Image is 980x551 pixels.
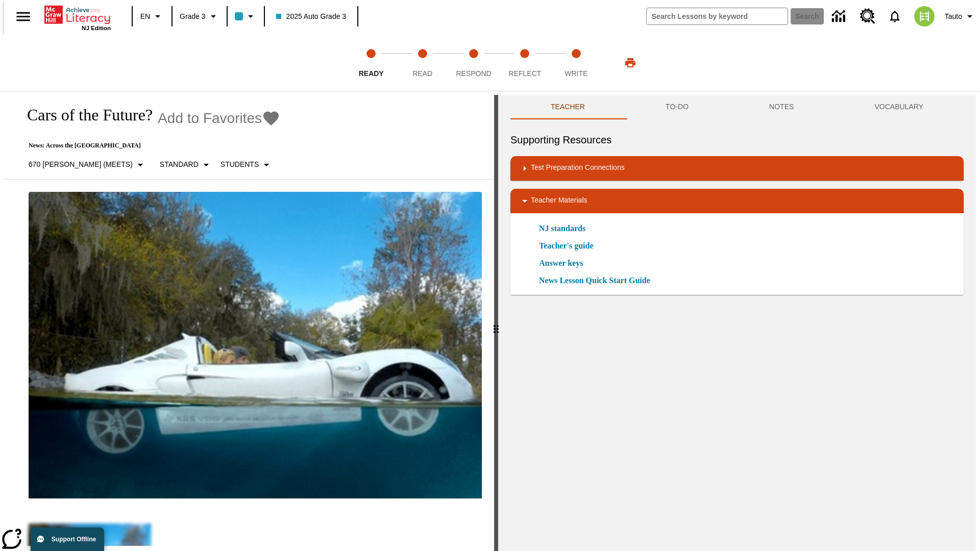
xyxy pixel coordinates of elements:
[160,159,199,170] p: Standard
[625,95,729,119] button: TO-DO
[914,6,935,27] img: avatar image
[31,528,104,551] button: Support Offline
[510,156,964,181] div: Test Preparation Connections
[16,142,280,149] p: News: Across the [GEOGRAPHIC_DATA]
[4,95,494,546] div: reading
[510,132,964,148] h6: Supporting Resources
[158,109,280,127] button: Add to Favorites - Cars of the Future?
[8,2,38,32] button: Open side menu
[393,35,452,91] button: Read step 2 of 5
[231,7,261,26] button: Class color is light blue. Change class color
[156,156,216,174] button: Scaffolds, Standard
[531,195,587,207] p: Teacher Materials
[495,35,554,91] button: Reflect step 4 of 5
[565,69,587,78] span: Write
[647,8,788,24] input: search field
[614,54,647,72] button: Print
[44,4,111,31] div: Home
[220,159,259,170] p: Students
[216,156,277,174] button: Select Student
[444,35,503,91] button: Respond step 3 of 5
[510,95,625,119] button: Teacher
[158,110,262,127] span: Add to Favorites
[16,106,153,124] h1: Cars of the Future?
[180,11,206,22] span: Grade 3
[140,11,150,22] span: EN
[539,274,650,287] a: News Lesson Quick Start Guide, Will open in new browser window or tab
[176,7,224,26] button: Grade: Grade 3, Select a grade
[531,162,625,174] p: Test Preparation Connections
[24,156,151,174] button: Select Lexile, 670 Lexile (Meets)
[412,69,432,78] span: Read
[539,222,592,235] a: NJ standards
[456,69,491,78] span: Respond
[539,257,583,269] a: Answer keys, Will open in new browser window or tab
[854,3,881,30] a: Resource Center, Will open in new tab
[941,7,980,26] button: Profile/Settings
[494,95,498,551] div: Press Enter or Spacebar and then press right and left arrow keys to move the slider
[29,192,482,498] img: High-tech automobile treading water.
[341,35,401,91] button: Ready step 1 of 5
[729,95,834,119] button: NOTES
[539,240,594,252] a: Teacher's guide, Will open in new browser window or tab
[834,95,964,119] button: VOCABULARY
[510,95,964,119] div: Instructional Panel Tabs
[881,3,908,30] a: Notifications
[945,11,962,22] span: Tauto
[136,7,168,26] button: Language: EN, Select a language
[510,189,964,213] div: Teacher Materials
[498,95,976,551] div: activity
[276,11,347,22] span: 2025 Auto Grade 3
[359,69,384,78] span: Ready
[547,35,606,91] button: Write step 5 of 5
[29,159,133,170] p: 670 [PERSON_NAME] (Meets)
[509,69,542,78] span: Reflect
[826,3,854,31] a: Data Center
[52,536,96,543] span: Support Offline
[908,3,941,30] button: Select a new avatar
[82,25,111,31] span: NJ Edition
